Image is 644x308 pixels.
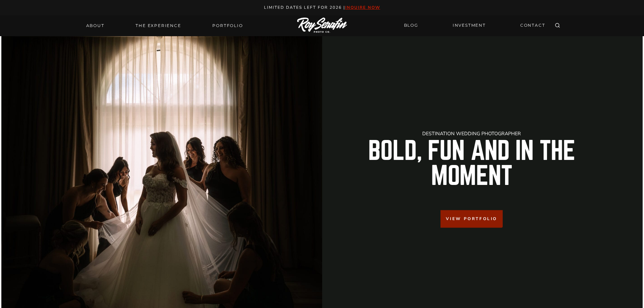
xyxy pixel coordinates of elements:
[440,210,503,228] a: View Portfolio
[82,21,109,30] a: About
[449,20,490,31] a: INVESTMENT
[516,20,549,31] a: CONTACT
[297,18,347,33] img: Logo of Roy Serafin Photo Co., featuring stylized text in white on a light background, representi...
[446,216,497,222] span: View Portfolio
[328,139,616,189] h2: Bold, Fun And in the Moment
[208,21,247,30] a: Portfolio
[7,4,637,11] p: Limited Dates LEft for 2026 |
[345,5,380,10] a: inquire now
[82,21,247,30] nav: Primary Navigation
[328,131,616,136] h1: Destination Wedding Photographer
[400,20,549,31] nav: Secondary Navigation
[553,21,562,30] button: View Search Form
[132,21,185,30] a: THE EXPERIENCE
[400,20,422,31] a: BLOG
